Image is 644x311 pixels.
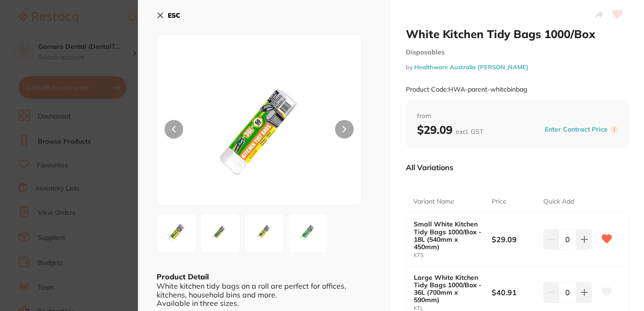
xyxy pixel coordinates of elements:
b: Large White Kitchen Tidy Bags 1000/Box - 36L (700mm x 590mm) [414,274,484,304]
p: All Variations [406,163,453,172]
p: Price [492,197,507,206]
p: Quick Add [543,197,574,206]
small: Disposables [406,48,629,56]
div: White kitchen tidy bags on a roll are perfect for offices, kitchens, household bins and more. Ava... [157,282,372,307]
button: ESC [157,7,180,23]
b: $29.09 [417,123,483,137]
small: Product Code: HWA-parent-whitebinbag [406,86,527,93]
img: anBn [160,216,193,250]
img: bmc [204,216,237,250]
p: Variant Name [413,197,454,206]
img: cG5n [291,216,325,250]
b: $29.09 [492,234,538,245]
span: excl. GST [456,127,483,136]
img: anBn [198,58,321,205]
label: i [610,126,618,133]
b: Product Detail [157,272,209,281]
b: ESC [168,11,180,20]
small: by [406,64,629,71]
b: Small White Kitchen Tidy Bags 1000/Box - 18L (540mm x 450mm) [414,220,484,250]
span: from [417,112,618,121]
button: Enter Contract Price [542,125,610,134]
img: bmc [247,216,281,250]
h2: White Kitchen Tidy Bags 1000/Box [406,27,629,41]
small: KTS [414,252,492,258]
a: Healthware Australia [PERSON_NAME] [414,63,528,71]
b: $40.91 [492,287,538,298]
